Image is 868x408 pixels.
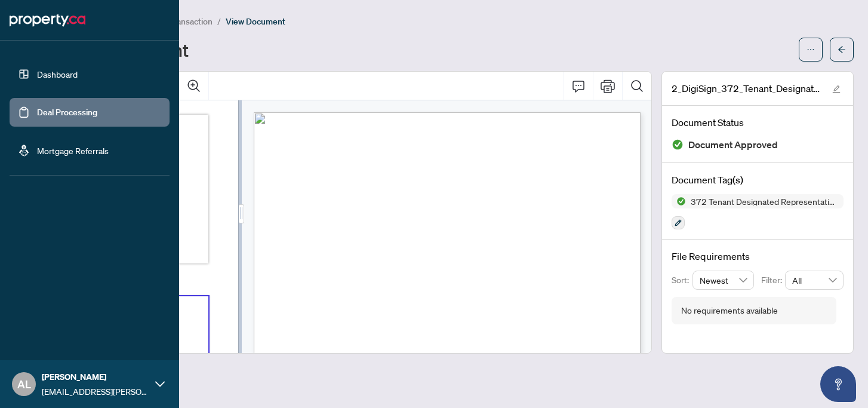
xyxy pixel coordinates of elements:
[700,271,747,289] span: Newest
[37,69,78,79] a: Dashboard
[10,11,85,30] img: logo
[672,173,844,187] h4: Document Tag(s)
[838,45,846,54] span: arrow-left
[37,145,109,156] a: Mortgage Referrals
[672,81,821,96] span: 2_DigiSign_372_Tenant_Designated_Representation_Agreement_-_PropTx-[PERSON_NAME].pdf
[832,85,841,93] span: edit
[672,249,844,263] h4: File Requirements
[149,16,213,27] span: View Transaction
[672,115,844,130] h4: Document Status
[686,197,844,205] span: 372 Tenant Designated Representation Agreement with Company Schedule A
[37,107,97,118] a: Deal Processing
[42,370,149,384] span: [PERSON_NAME]
[807,45,815,54] span: ellipsis
[761,274,785,287] p: Filter:
[42,385,149,398] span: [EMAIL_ADDRESS][PERSON_NAME][DOMAIN_NAME]
[672,274,692,287] p: Sort:
[681,304,778,317] div: No requirements available
[672,194,686,208] img: Status Icon
[792,271,836,289] span: All
[820,366,856,402] button: Open asap
[17,376,31,392] span: AL
[217,14,221,28] li: /
[672,139,684,151] img: Document Status
[688,137,778,153] span: Document Approved
[226,16,285,27] span: View Document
